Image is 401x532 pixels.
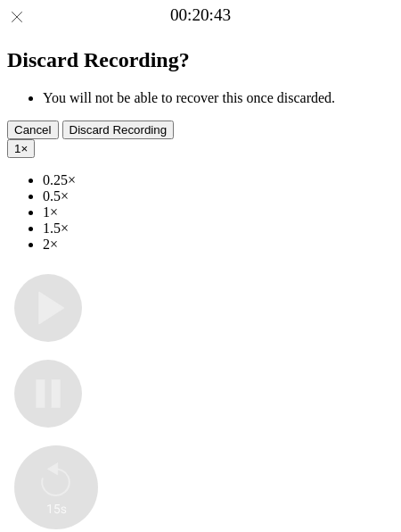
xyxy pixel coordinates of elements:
[43,237,394,253] li: 2×
[43,220,394,237] li: 1.5×
[7,121,59,139] button: Cancel
[62,121,175,139] button: Discard Recording
[14,142,20,155] span: 1
[7,48,394,72] h2: Discard Recording?
[43,188,394,204] li: 0.5×
[43,90,394,106] li: You will not be able to recover this once discarded.
[43,172,394,188] li: 0.25×
[7,139,35,158] button: 1×
[43,204,394,220] li: 1×
[170,5,231,25] a: 00:20:43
